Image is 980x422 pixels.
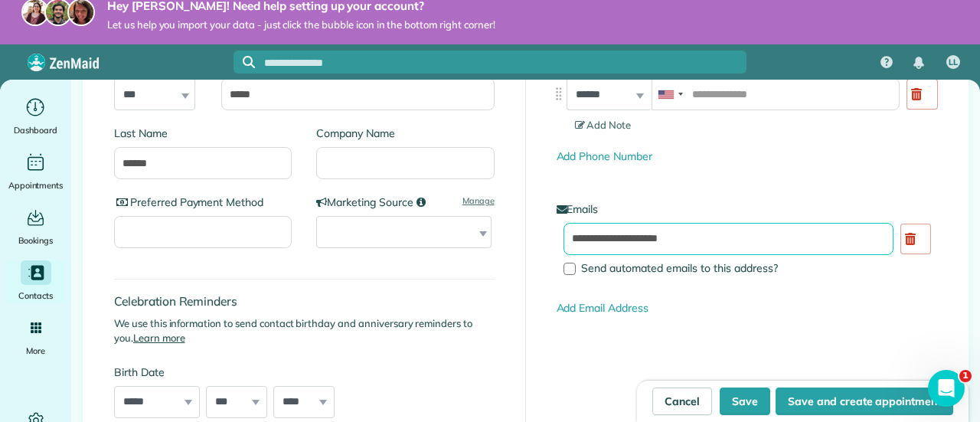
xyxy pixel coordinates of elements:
[6,260,65,303] a: Contacts
[114,365,367,380] label: Birth Date
[316,195,494,210] label: Marketing Source
[959,370,972,382] span: 1
[652,79,688,110] div: United States: +1
[114,126,292,141] label: Last Name
[6,150,65,193] a: Appointments
[114,316,495,346] p: We use this information to send contact birthday and anniversary reminders to you.
[243,56,255,68] svg: Focus search
[14,123,57,138] span: Dashboard
[868,44,980,80] nav: Main
[550,86,567,102] img: drag_indicator-119b368615184ecde3eda3c64c821f6cf29d3e2b97b89ee44bc31753036683e5.png
[26,343,45,358] span: More
[903,46,935,80] div: Notifications
[8,178,64,193] span: Appointments
[114,295,495,308] h4: Celebration Reminders
[557,149,652,163] a: Add Phone Number
[6,205,65,248] a: Bookings
[776,388,953,415] button: Save and create appointment
[133,332,185,344] a: Learn more
[18,233,54,248] span: Bookings
[949,57,958,69] span: LL
[557,201,938,217] label: Emails
[928,370,965,407] iframe: Intercom live chat
[575,119,632,131] span: Add Note
[652,388,712,415] a: Cancel
[557,301,648,315] a: Add Email Address
[107,18,495,31] span: Let us help you import your data - just click the bubble icon in the bottom right corner!
[6,95,65,138] a: Dashboard
[462,195,495,208] a: Manage
[18,288,53,303] span: Contacts
[114,195,292,210] label: Preferred Payment Method
[316,126,494,141] label: Company Name
[720,388,770,415] button: Save
[581,261,778,275] span: Send automated emails to this address?
[234,56,255,68] button: Focus search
